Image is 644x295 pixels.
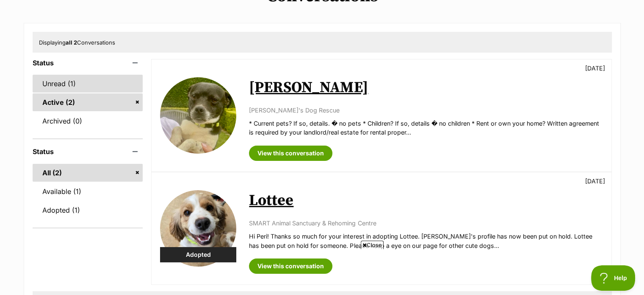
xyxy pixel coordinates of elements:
p: Hi Peri! Thanks so much for your interest in adopting Lottee. [PERSON_NAME]'s profile has now bee... [249,232,603,250]
img: Lottee [160,190,236,267]
a: View this conversation [249,146,332,161]
a: Active (2) [33,93,143,111]
a: Adopted (1) [33,201,143,219]
a: Unread (1) [33,75,143,93]
p: * Current pets? If so, details. � no pets * Children? If so, details � no children * Rent or own ... [249,119,603,137]
span: Close [361,241,384,249]
a: All (2) [33,164,143,182]
p: [PERSON_NAME]'s Dog Rescue [249,106,603,115]
header: Status [33,59,143,67]
a: Archived (0) [33,112,143,130]
p: [DATE] [585,64,605,73]
a: [PERSON_NAME] [249,78,368,97]
iframe: Advertisement [168,253,476,291]
strong: all 2 [66,39,77,46]
img: Marco [160,77,236,154]
p: [DATE] [585,177,605,185]
a: Available (1) [33,183,143,200]
div: Adopted [160,247,236,262]
a: Lottee [249,191,293,210]
iframe: Help Scout Beacon - Open [591,265,636,291]
span: Displaying Conversations [39,39,115,46]
header: Status [33,148,143,155]
p: SMART Animal Sanctuary & Rehoming Centre [249,219,603,228]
